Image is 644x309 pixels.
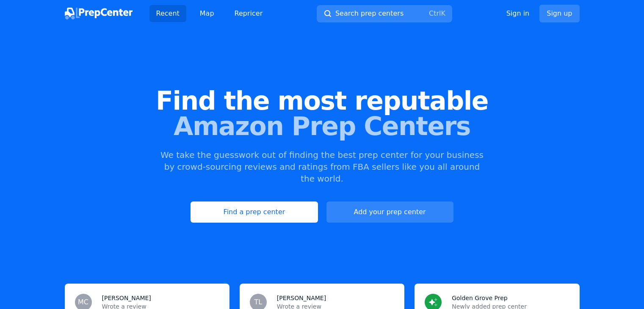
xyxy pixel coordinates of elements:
kbd: K [441,9,445,17]
h3: Golden Grove Prep [452,294,507,302]
span: TL [254,299,262,306]
kbd: Ctrl [429,9,441,17]
a: Map [193,5,221,22]
h3: [PERSON_NAME] [102,294,151,302]
a: Recent [149,5,186,22]
h3: [PERSON_NAME] [277,294,326,302]
p: We take the guesswork out of finding the best prep center for your business by crowd-sourcing rev... [160,149,485,185]
span: Find the most reputable [14,88,630,113]
span: MC [78,299,88,306]
a: Sign up [539,5,579,22]
a: Sign in [506,8,530,19]
button: Search prep centersCtrlK [317,5,452,22]
img: PrepCenter [65,8,133,19]
span: Amazon Prep Centers [14,113,630,139]
a: Add your prep center [326,201,453,223]
a: Repricer [228,5,270,22]
span: Search prep centers [335,8,404,19]
a: Find a prep center [191,201,318,223]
